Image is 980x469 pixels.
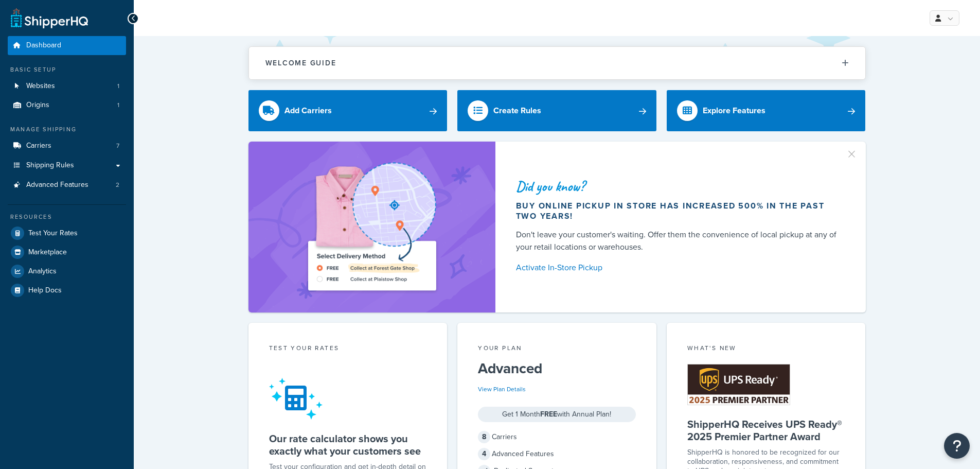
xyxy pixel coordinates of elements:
[26,161,74,170] span: Shipping Rules
[540,409,557,420] strong: FREE
[265,59,336,67] h2: Welcome Guide
[279,157,465,297] img: ad-shirt-map-b0359fc47e01cab431d101c4b569394f6a03f54285957d908178d52f29eb9668.png
[493,103,541,118] div: Create Rules
[26,142,51,150] span: Carriers
[944,433,970,459] button: Open Resource Center
[478,448,490,460] span: 4
[8,262,126,281] a: Analytics
[478,360,636,377] h5: Advanced
[687,343,845,355] div: What's New
[8,96,126,115] li: Origins
[516,179,841,194] div: Did you know?
[516,260,841,275] a: Activate In-Store Pickup
[28,286,62,295] span: Help Docs
[667,90,866,131] a: Explore Features
[703,103,765,118] div: Explore Features
[28,229,78,238] span: Test Your Rates
[478,430,636,444] div: Carriers
[8,156,126,175] a: Shipping Rules
[116,142,119,150] span: 7
[478,407,636,422] div: Get 1 Month with Annual Plan!
[8,96,126,115] a: Origins1
[8,136,126,155] li: Carriers
[8,176,126,195] li: Advanced Features
[8,77,126,96] a: Websites1
[117,101,119,110] span: 1
[28,267,57,276] span: Analytics
[687,418,845,443] h5: ShipperHQ Receives UPS Ready® 2025 Premier Partner Award
[478,385,526,394] a: View Plan Details
[8,125,126,134] div: Manage Shipping
[8,281,126,300] a: Help Docs
[8,224,126,242] a: Test Your Rates
[8,243,126,262] a: Marketplace
[269,432,427,457] h5: Our rate calculator shows you exactly what your customers see
[478,431,490,443] span: 8
[248,90,448,131] a: Add Carriers
[26,41,61,50] span: Dashboard
[26,82,55,91] span: Websites
[516,201,841,221] div: Buy online pickup in store has increased 500% in the past two years!
[28,248,67,257] span: Marketplace
[8,36,126,55] a: Dashboard
[8,136,126,155] a: Carriers7
[457,90,656,131] a: Create Rules
[269,343,427,355] div: Test your rates
[478,447,636,461] div: Advanced Features
[478,343,636,355] div: Your Plan
[284,103,332,118] div: Add Carriers
[516,229,841,253] div: Don't leave your customer's waiting. Offer them the convenience of local pickup at any of your re...
[8,77,126,96] li: Websites
[8,213,126,221] div: Resources
[117,82,119,91] span: 1
[26,101,49,110] span: Origins
[8,65,126,74] div: Basic Setup
[249,47,865,79] button: Welcome Guide
[116,181,119,189] span: 2
[26,181,88,189] span: Advanced Features
[8,176,126,195] a: Advanced Features2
